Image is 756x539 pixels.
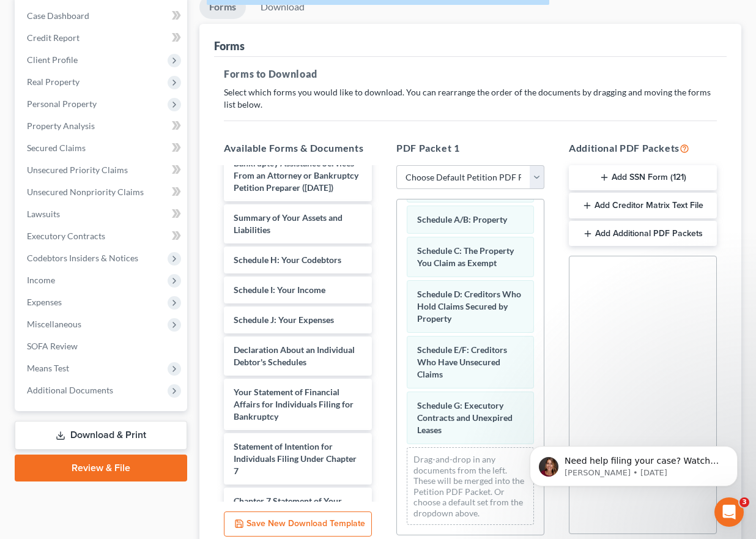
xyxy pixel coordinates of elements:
a: Lawsuits [17,203,187,225]
span: Expenses [27,297,62,307]
a: Credit Report [17,27,187,49]
span: Codebtors Insiders & Notices [27,253,138,263]
span: Real Property [27,76,80,87]
span: Unsecured Nonpriority Claims [27,187,144,197]
span: Statement of Intention for Individuals Filing Under Chapter 7 [234,441,357,476]
span: 3 [739,497,749,507]
h5: Available Forms & Documents [224,141,372,155]
span: Schedule D: Creditors Who Hold Claims Secured by Property [417,289,521,324]
span: Property Analysis [27,121,95,131]
span: Secured Claims [27,143,86,153]
span: Schedule J: Your Expenses [234,314,334,325]
button: Add Creditor Matrix Text File [569,193,717,218]
iframe: Intercom notifications message [511,420,756,506]
div: Forms [214,39,245,53]
span: Credit Report [27,32,80,43]
span: Important Information About Bankruptcy Assistance Services From an Attorney or Bankruptcy Petitio... [234,146,358,193]
a: Unsecured Priority Claims [17,159,187,181]
button: Add Additional PDF Packets [569,221,717,247]
span: Your Statement of Financial Affairs for Individuals Filing for Bankruptcy [234,387,354,422]
span: Summary of Your Assets and Liabilities [234,212,343,235]
span: Schedule A/B: Property [417,214,507,225]
span: Schedule G: Executory Contracts and Unexpired Leases [417,400,513,435]
span: Need help filing your case? Watch this video! Still need help? Here are two articles with instruc... [53,35,210,118]
a: SOFA Review [17,335,187,357]
a: Unsecured Nonpriority Claims [17,181,187,203]
h5: Forms to Download [224,67,717,81]
span: Lawsuits [27,209,60,219]
p: Select which forms you would like to download. You can rearrange the order of the documents by dr... [224,86,717,111]
span: Unsecured Priority Claims [27,165,128,175]
span: Means Test [27,363,69,373]
p: Message from Katie, sent 1w ago [53,47,211,58]
span: Schedule I: Your Income [234,284,325,295]
a: Review & File [15,455,187,481]
span: Client Profile [27,54,78,65]
button: Add SSN Form (121) [569,165,717,191]
span: Schedule H: Your Codebtors [234,255,341,265]
h5: Additional PDF Packets [569,141,717,155]
span: Executory Contracts [27,231,105,241]
span: Personal Property [27,99,97,109]
span: SOFA Review [27,341,78,351]
span: Additional Documents [27,385,113,395]
a: Case Dashboard [17,5,187,27]
button: Save New Download Template [224,511,372,537]
a: Executory Contracts [17,225,187,247]
a: Property Analysis [17,115,187,137]
span: Schedule E/F: Creditors Who Have Unsecured Claims [417,344,507,379]
span: Income [27,275,55,285]
a: Download & Print [15,421,187,450]
a: Secured Claims [17,137,187,159]
span: Chapter 7 Statement of Your Current Monthly Income and Means-Test Calculation [234,496,344,530]
h5: PDF Packet 1 [396,141,544,155]
span: Declaration About an Individual Debtor's Schedules [234,344,355,367]
span: Case Dashboard [27,10,89,21]
span: Miscellaneous [27,319,81,329]
iframe: Intercom live chat [714,497,744,527]
span: Schedule C: The Property You Claim as Exempt [417,245,514,268]
div: Drag-and-drop in any documents from the left. These will be merged into the Petition PDF Packet. ... [407,447,534,525]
